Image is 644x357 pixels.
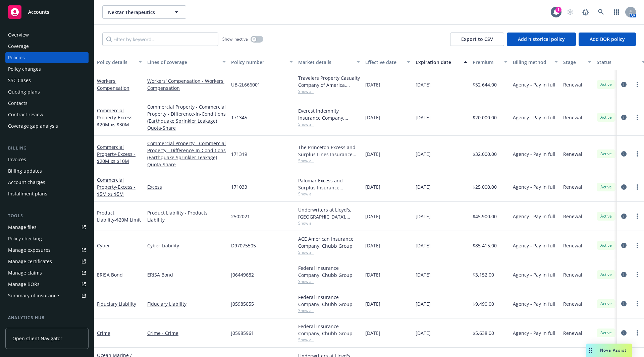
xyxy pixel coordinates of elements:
[563,183,582,190] span: Renewal
[298,88,360,94] span: Show all
[510,54,560,70] button: Billing method
[473,242,497,249] span: $85,415.00
[147,209,226,223] a: Product Liability - Products Liability
[365,300,380,307] span: [DATE]
[513,271,555,278] span: Agency - Pay in full
[147,300,226,307] a: Fiduciary Liability
[102,5,186,19] button: Nektar Therapeutics
[8,64,41,74] div: Policy changes
[599,242,613,248] span: Active
[231,183,247,190] span: 171033
[114,217,141,223] span: - $20M Limit
[5,41,89,52] a: Coverage
[620,80,628,88] a: circleInformation
[599,330,613,336] span: Active
[413,54,470,70] button: Expiration date
[633,212,641,220] a: more
[97,144,136,164] a: Commercial Property
[8,86,40,97] div: Quoting plans
[298,294,360,308] div: Federal Insurance Company, Chubb Group
[8,52,25,63] div: Policies
[298,158,360,164] span: Show all
[298,264,360,279] div: Federal Insurance Company, Chubb Group
[298,337,360,343] span: Show all
[5,267,89,278] a: Manage claims
[296,54,363,70] button: Market details
[620,212,628,220] a: circleInformation
[416,151,431,158] span: [DATE]
[298,74,360,88] div: Travelers Property Casualty Company of America, Travelers Insurance
[97,210,141,223] a: Product Liability
[597,59,638,66] div: Status
[147,140,226,168] a: Commercial Property - Commercial Property - Difference-In-Conditions (Earthquake Sprinkler Leakag...
[507,33,576,46] button: Add historical policy
[563,213,582,220] span: Renewal
[633,183,641,191] a: more
[298,220,360,226] span: Show all
[8,75,31,86] div: SSC Cases
[298,279,360,284] span: Show all
[365,213,380,220] span: [DATE]
[563,151,582,158] span: Renewal
[8,267,42,278] div: Manage claims
[620,183,628,191] a: circleInformation
[365,59,403,66] div: Effective date
[473,183,497,190] span: $25,000.00
[518,36,565,42] span: Add historical policy
[513,330,555,337] span: Agency - Pay in full
[416,114,431,121] span: [DATE]
[298,191,360,197] span: Show all
[145,54,228,70] button: Lines of coverage
[8,41,29,52] div: Coverage
[473,330,494,337] span: $5,638.00
[633,271,641,279] a: more
[8,121,58,131] div: Coverage gap analysis
[363,54,413,70] button: Effective date
[599,151,613,157] span: Active
[108,9,166,16] span: Nektar Therapeutics
[555,7,561,13] div: 1
[560,54,594,70] button: Stage
[102,33,218,46] input: Filter by keyword...
[8,109,43,120] div: Contract review
[298,206,360,220] div: Underwriters at Lloyd's, [GEOGRAPHIC_DATA], [PERSON_NAME] of London, CRC Group
[8,256,52,267] div: Manage certificates
[147,330,226,337] a: Crime - Crime
[147,271,226,278] a: ERISA Bond
[5,188,89,199] a: Installment plans
[231,330,254,337] span: J05985961
[599,272,613,278] span: Active
[365,271,380,278] span: [DATE]
[5,245,89,255] a: Manage exposures
[600,347,627,353] span: Nova Assist
[513,81,555,88] span: Agency - Pay in full
[298,249,360,255] span: Show all
[97,301,136,307] a: Fiduciary Liability
[633,113,641,121] a: more
[365,330,380,337] span: [DATE]
[228,54,296,70] button: Policy number
[5,290,89,301] a: Summary of insurance
[416,242,431,249] span: [DATE]
[513,242,555,249] span: Agency - Pay in full
[620,271,628,279] a: circleInformation
[5,3,89,21] a: Accounts
[610,5,623,19] a: Switch app
[5,222,89,233] a: Manage files
[599,301,613,307] span: Active
[473,213,497,220] span: $45,900.00
[416,213,431,220] span: [DATE]
[416,183,431,190] span: [DATE]
[473,81,497,88] span: $52,644.00
[5,213,89,219] div: Tools
[620,113,628,121] a: circleInformation
[5,29,89,40] a: Overview
[586,344,632,357] button: Nova Assist
[563,271,582,278] span: Renewal
[231,151,247,158] span: 171319
[12,335,62,342] span: Open Client Navigator
[97,78,129,91] a: Workers' Compensation
[231,300,254,307] span: J05985055
[513,151,555,158] span: Agency - Pay in full
[298,308,360,313] span: Show all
